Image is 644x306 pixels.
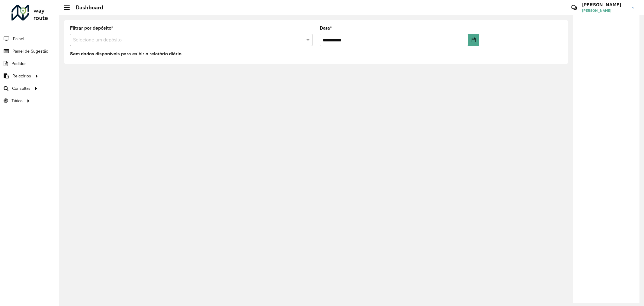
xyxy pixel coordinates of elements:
span: Painel de Sugestão [12,48,48,54]
span: Relatórios [12,73,31,79]
label: Filtrar por depósito [70,24,113,32]
h3: [PERSON_NAME] [582,2,627,8]
span: Painel [13,36,24,42]
span: Pedidos [11,60,27,67]
a: Contato Rápido [568,1,581,14]
label: Data [320,24,332,32]
span: Consultas [12,85,30,92]
h2: Dashboard [70,4,103,11]
label: Sem dados disponíveis para exibir o relatório diário [70,50,181,57]
span: [PERSON_NAME] [582,8,627,13]
button: Choose Date [468,34,479,46]
span: Tático [11,98,23,104]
